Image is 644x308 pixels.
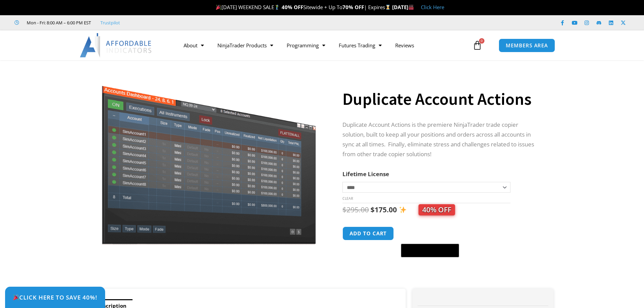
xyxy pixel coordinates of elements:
[401,244,459,257] button: Buy with GPay
[177,38,471,53] nav: Menu
[371,205,375,214] span: $
[392,4,414,10] strong: [DATE]
[280,38,332,53] a: Programming
[282,4,303,10] strong: 40% OFF
[5,287,105,308] a: 🎉Click Here to save 40%!
[342,170,389,178] label: Lifetime License
[177,38,211,53] a: About
[371,205,397,214] bdi: 175.00
[214,4,392,10] span: [DATE] WEEKEND SALE Sitewide + Up To | Expires
[100,19,120,27] a: Trustpilot
[342,261,540,267] iframe: PayPal Message 1
[506,43,548,48] span: MEMBERS AREA
[211,38,280,53] a: NinjaTrader Products
[388,38,421,53] a: Reviews
[13,294,97,300] span: Click Here to save 40%!
[13,294,19,300] img: 🎉
[332,38,388,53] a: Futures Trading
[342,205,347,214] span: $
[499,39,555,52] a: MEMBERS AREA
[342,120,540,159] p: Duplicate Account Actions is the premiere NinjaTrader trade copier solution, built to keep all yo...
[275,5,280,10] img: 🏌️‍♂️
[100,72,317,245] img: Screenshot 2024-08-26 15414455555
[400,226,460,242] iframe: Secure express checkout frame
[342,196,353,201] a: Clear options
[25,19,91,27] span: Mon - Fri: 8:00 AM – 6:00 PM EST
[216,5,221,10] img: 🎉
[342,205,369,214] bdi: 295.00
[409,5,414,10] img: 🏭
[421,4,444,10] a: Click Here
[462,35,492,55] a: 0
[399,206,406,213] img: ✨
[342,227,394,240] button: Add to cart
[342,87,540,111] h1: Duplicate Account Actions
[419,204,455,215] span: 40% OFF
[80,33,152,57] img: LogoAI | Affordable Indicators – NinjaTrader
[479,38,484,44] span: 0
[342,4,364,10] strong: 70% OFF
[385,5,390,10] img: ⌛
